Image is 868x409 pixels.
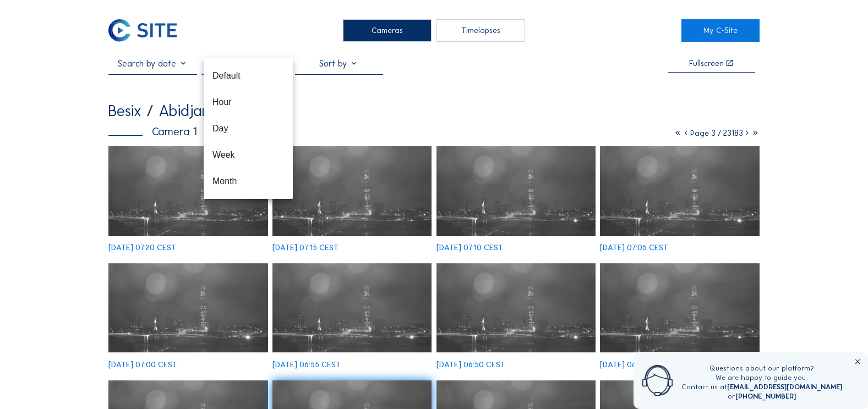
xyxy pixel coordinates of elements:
div: Week [212,150,284,160]
div: Day [212,123,284,134]
div: Fullscreen [689,59,724,68]
div: [DATE] 06:50 CEST [436,361,505,369]
div: or [681,392,842,401]
a: [PHONE_NUMBER] [735,392,796,400]
div: [DATE] 07:05 CEST [600,244,668,252]
input: Search by date 󰅀 [108,58,197,69]
img: image_53717335 [600,263,760,353]
img: image_53718109 [436,146,596,236]
a: [EMAIL_ADDRESS][DOMAIN_NAME] [727,383,842,391]
div: [DATE] 06:45 CEST [600,361,668,369]
div: [DATE] 06:55 CEST [272,361,341,369]
img: image_53717567 [436,263,596,353]
div: Default [212,70,284,81]
img: C-SITE Logo [108,19,177,42]
div: [DATE] 07:00 CEST [108,361,177,369]
a: C-SITE Logo [108,19,187,42]
span: Page 3 / 23183 [690,128,743,138]
div: [DATE] 07:10 CEST [436,244,503,252]
img: image_53718205 [272,146,432,236]
img: operator [642,364,673,397]
div: [DATE] 07:15 CEST [272,244,339,252]
img: image_53718003 [600,146,760,236]
div: Contact us at [681,383,842,392]
div: Month [212,176,284,186]
div: Besix / Abidjan Tour F [108,103,259,119]
div: We are happy to guide you. [681,373,842,383]
div: Camera 1 [108,126,197,137]
img: image_53718432 [108,146,268,236]
div: Questions about our platform? [681,364,842,373]
div: Cameras [343,19,432,42]
div: [DATE] 07:20 CEST [108,244,176,252]
a: My C-Site [681,19,760,42]
div: Timelapses [436,19,525,42]
img: image_53717662 [272,263,432,353]
img: image_53717746 [108,263,268,353]
div: Hour [212,97,284,107]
